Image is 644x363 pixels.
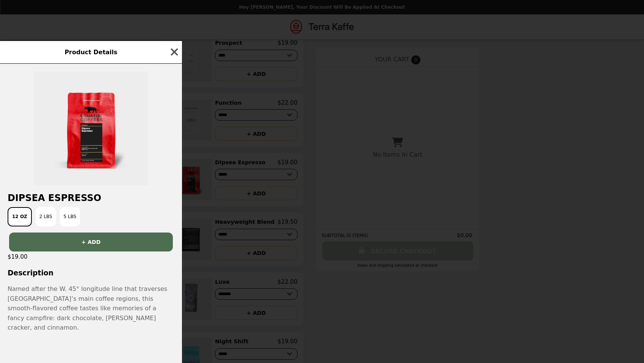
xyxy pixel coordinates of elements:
button: 12 oz [8,207,32,226]
img: 12 oz [34,71,148,185]
button: + ADD [9,233,173,251]
span: Product Details [64,49,117,56]
button: 2 lbs [36,207,56,226]
button: 5 lbs [60,207,80,226]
